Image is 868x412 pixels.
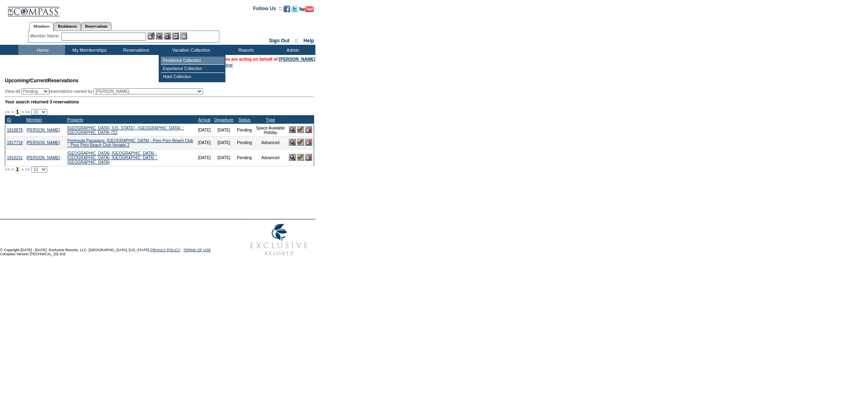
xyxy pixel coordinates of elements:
td: Reports [222,45,269,55]
td: Vacation Collection [159,45,222,55]
img: Impersonate [164,33,171,39]
a: Members [29,22,54,31]
img: Exclusive Resorts [243,219,315,260]
td: My Memberships [65,45,112,55]
span: << [5,110,10,114]
td: [DATE] [196,149,212,166]
div: Your search returned 3 reservations [5,99,314,104]
a: Subscribe to our YouTube Channel [299,8,314,13]
a: Departure [214,117,233,122]
span: :: [295,38,298,44]
td: Residence Collection [161,57,225,65]
a: Help [304,38,314,44]
span: >> [25,110,30,114]
a: Status [238,117,251,122]
img: Confirm Reservation [297,126,304,133]
a: Follow us on Twitter [291,8,298,13]
a: [GEOGRAPHIC_DATA], [GEOGRAPHIC_DATA] - [GEOGRAPHIC_DATA], [GEOGRAPHIC_DATA] :: [GEOGRAPHIC_DATA] [67,151,157,164]
a: 1818878 [7,128,23,132]
td: Advanced [254,136,287,149]
td: Pending [235,136,254,149]
img: Cancel Reservation [305,139,312,146]
td: Follow Us :: [253,5,282,15]
td: Pending [235,124,254,136]
a: Member [26,117,42,122]
span: Upcoming/Current [5,78,48,83]
td: Experience Collection [161,65,225,73]
a: Become our fan on Facebook [284,8,290,13]
img: b_edit.gif [148,33,155,39]
a: [PERSON_NAME] [26,156,60,160]
span: < [11,110,13,114]
img: Subscribe to our YouTube Channel [299,6,314,12]
span: >> [25,167,30,172]
td: Advanced [254,149,287,166]
td: [DATE] [212,124,235,136]
img: Become our fan on Facebook [284,6,290,12]
a: [PERSON_NAME] [26,128,60,132]
img: b_calculator.gif [180,33,187,39]
span: You are acting on behalf of: [222,57,315,61]
a: Residences [54,22,81,31]
span: << [5,167,10,172]
span: 1 [15,108,20,116]
a: 1817718 [7,140,23,145]
img: Cancel Reservation [305,126,312,133]
td: [DATE] [196,124,212,136]
a: Peninsula Papagayo, [GEOGRAPHIC_DATA] - Poro Poro Beach Club :: Poro Poro Beach Club Venado 2 [67,138,193,147]
img: View Reservation [289,154,296,161]
a: 1816231 [7,156,23,160]
span: 1 [15,165,20,173]
a: ID [7,117,11,122]
td: Space Available Holiday [254,124,287,136]
img: Reservations [172,33,179,39]
td: Home [18,45,65,55]
img: View Reservation [289,139,296,146]
img: Confirm Reservation [297,139,304,146]
a: Sign Out [269,38,289,44]
td: Hotel Collection [161,73,225,81]
td: [DATE] [196,136,212,149]
span: > [21,110,24,114]
td: Admin [269,45,315,55]
div: Member Name: [30,33,61,39]
a: TERMS OF USE [184,248,211,252]
img: Follow us on Twitter [291,6,298,12]
a: Clear [222,62,233,67]
span: < [11,167,13,172]
a: PRIVACY POLICY [150,248,180,252]
div: View all: reservations owned by: [5,88,207,94]
td: Reservations [112,45,159,55]
a: [PERSON_NAME] [279,57,315,61]
td: [DATE] [212,136,235,149]
a: [PERSON_NAME] [26,140,60,145]
span: Reservations [5,78,79,83]
a: Arrival [198,117,210,122]
a: Property [67,117,83,122]
img: Confirm Reservation [297,154,304,161]
span: > [21,167,24,172]
img: View [156,33,163,39]
td: [DATE] [212,149,235,166]
img: View Reservation [289,126,296,133]
a: Reservations [81,22,112,31]
a: [GEOGRAPHIC_DATA], [US_STATE] - [GEOGRAPHIC_DATA] :: [GEOGRAPHIC_DATA] 722 [67,126,184,135]
img: Cancel Reservation [305,154,312,161]
a: Type [266,117,275,122]
td: Pending [235,149,254,166]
